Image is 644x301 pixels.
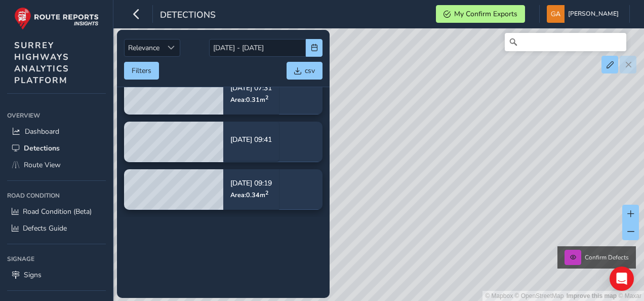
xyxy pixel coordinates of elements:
button: [PERSON_NAME] [547,5,622,23]
a: Defects Guide [7,220,106,237]
p: [DATE] 07:31 [230,85,272,92]
p: [DATE] 09:19 [230,180,272,187]
button: Filters [124,62,159,80]
span: csv [305,66,315,76]
span: Detections [24,143,60,153]
a: Signs [7,267,106,283]
sup: 2 [265,189,268,197]
span: Route View [24,160,61,170]
a: Road Condition (Beta) [7,203,106,220]
a: Dashboard [7,123,106,140]
span: Signs [24,270,42,280]
span: SURREY HIGHWAYS ANALYTICS PLATFORM [14,40,69,86]
img: diamond-layout [547,5,565,23]
span: My Confirm Exports [454,9,517,19]
span: Confirm Defects [585,253,629,261]
span: Road Condition (Beta) [23,207,92,216]
div: Road Condition [7,188,106,203]
button: csv [287,62,323,80]
span: Defects Guide [23,223,67,233]
div: Sort by Date [163,40,180,56]
span: Relevance [125,40,163,56]
a: Detections [7,140,106,157]
div: Signage [7,251,106,267]
div: Overview [7,108,106,123]
div: Open Intercom Messenger [610,267,634,291]
span: Dashboard [25,127,59,136]
a: Route View [7,157,106,173]
img: rr logo [14,7,99,30]
span: Area: 0.31 m [230,95,268,104]
span: Area: 0.34 m [230,191,268,199]
span: [PERSON_NAME] [568,5,619,23]
span: Detections [160,9,216,23]
button: My Confirm Exports [436,5,525,23]
sup: 2 [265,94,268,101]
input: Search [505,33,626,51]
p: [DATE] 09:41 [230,136,272,143]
